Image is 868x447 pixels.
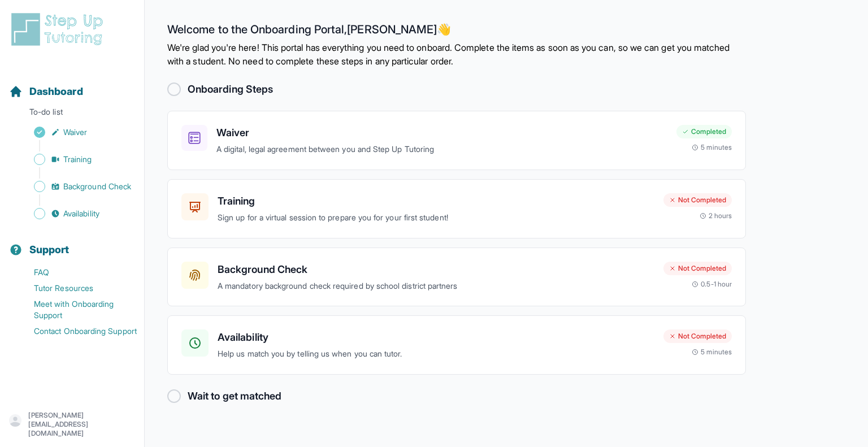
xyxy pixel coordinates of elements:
[700,211,732,220] div: 2 hours
[188,81,273,97] h2: Onboarding Steps
[218,211,654,224] p: Sign up for a virtual session to prepare you for your first student!
[167,111,746,170] a: WaiverA digital, legal agreement between you and Step Up TutoringCompleted5 minutes
[9,151,144,167] a: Training
[216,125,667,141] h3: Waiver
[9,206,144,222] a: Availability
[692,280,732,289] div: 0.5-1 hour
[216,143,667,156] p: A digital, legal agreement between you and Step Up Tutoring
[167,23,746,41] h2: Welcome to the Onboarding Portal, [PERSON_NAME] 👋
[9,84,83,99] a: Dashboard
[9,280,144,296] a: Tutor Resources
[63,208,99,219] span: Availability
[663,262,732,275] div: Not Completed
[167,315,746,375] a: AvailabilityHelp us match you by telling us when you can tutor.Not Completed5 minutes
[692,143,732,152] div: 5 minutes
[663,193,732,207] div: Not Completed
[9,124,144,140] a: Waiver
[29,242,70,258] span: Support
[692,348,732,357] div: 5 minutes
[188,388,281,404] h2: Wait to get matched
[63,127,87,138] span: Waiver
[218,193,654,209] h3: Training
[663,329,732,343] div: Not Completed
[9,179,144,194] a: Background Check
[676,125,732,138] div: Completed
[167,248,746,307] a: Background CheckA mandatory background check required by school district partnersNot Completed0.5...
[9,411,135,438] button: [PERSON_NAME][EMAIL_ADDRESS][DOMAIN_NAME]
[5,224,140,262] button: Support
[9,264,144,280] a: FAQ
[5,106,140,122] p: To-do list
[9,11,110,47] img: logo
[9,323,144,339] a: Contact Onboarding Support
[218,262,654,277] h3: Background Check
[28,411,135,438] p: [PERSON_NAME][EMAIL_ADDRESS][DOMAIN_NAME]
[167,179,746,238] a: TrainingSign up for a virtual session to prepare you for your first student!Not Completed2 hours
[63,154,92,165] span: Training
[167,41,746,68] p: We're glad you're here! This portal has everything you need to onboard. Complete the items as soo...
[29,84,83,99] span: Dashboard
[218,280,654,293] p: A mandatory background check required by school district partners
[5,66,140,104] button: Dashboard
[9,296,144,323] a: Meet with Onboarding Support
[63,181,131,192] span: Background Check
[218,348,654,361] p: Help us match you by telling us when you can tutor.
[218,329,654,345] h3: Availability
